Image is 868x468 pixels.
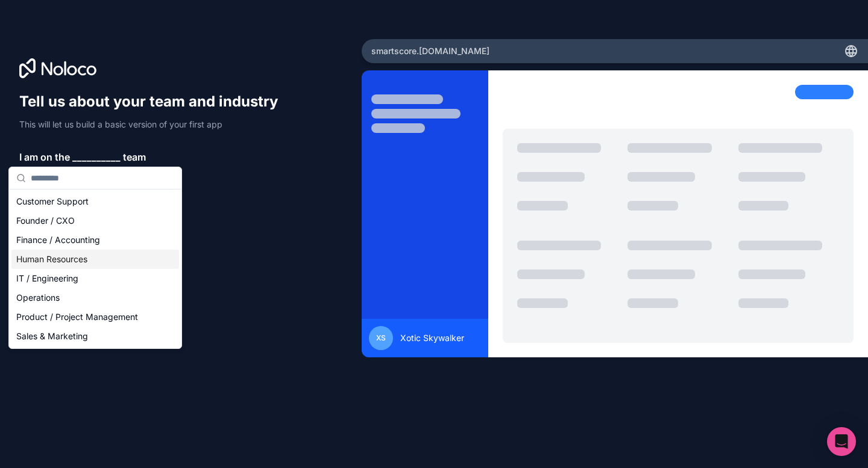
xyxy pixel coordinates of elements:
span: team [123,150,146,164]
div: Suggestions [9,189,181,348]
span: smartscore .[DOMAIN_NAME] [371,45,489,57]
div: Sales & Marketing [11,327,179,346]
div: Operations [11,288,179,307]
div: IT / Engineering [11,269,179,288]
span: __________ [72,150,121,164]
div: Founder / CXO [11,211,179,230]
span: XS [376,333,386,343]
div: Finance / Accounting [11,230,179,250]
div: Open Intercom Messenger [827,427,856,456]
h1: Tell us about your team and industry [19,92,289,111]
span: Xotic Skywalker [400,332,464,344]
div: Customer Support [11,192,179,211]
span: I am on the [19,150,70,164]
p: This will let us build a basic version of your first app [19,119,289,131]
div: Human Resources [11,250,179,269]
div: Product / Project Management [11,307,179,327]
